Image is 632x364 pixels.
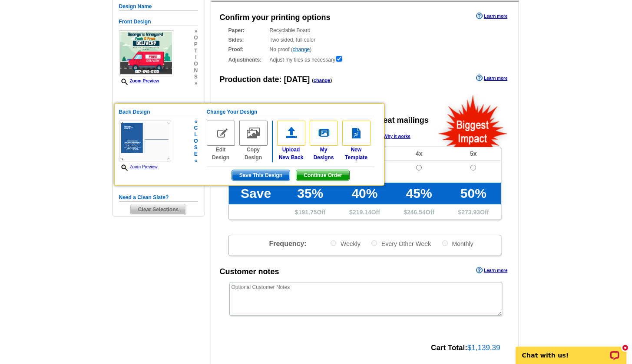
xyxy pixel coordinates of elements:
[220,12,331,23] div: Confirm your printing options
[310,121,338,161] a: MyDesigns
[119,79,159,83] a: Zoom Preview
[277,121,305,161] a: UploadNew Back
[119,193,198,202] h5: Need a Clean Slate?
[194,28,198,35] span: »
[220,74,332,85] div: Production date:
[232,170,290,181] button: Save This Design
[194,138,198,144] span: o
[119,18,198,26] h5: Front Design
[284,75,310,84] span: [DATE]
[476,75,507,82] a: Learn more
[194,35,198,41] span: o
[277,121,305,146] img: upload-front.gif
[283,183,338,204] td: 35%
[467,344,500,352] span: $1,139.39
[194,54,198,61] span: i
[207,121,235,146] img: edit-design-no.gif
[283,204,338,220] td: $ Off
[228,56,267,64] strong: Adjustments:
[194,125,198,131] span: c
[461,209,480,216] span: 273.93
[194,80,198,87] span: »
[119,30,173,76] img: small-thumb.jpg
[510,337,632,364] iframe: LiveChat chat widget
[220,266,279,278] div: Customer notes
[194,118,198,125] span: «
[476,13,507,20] a: Learn more
[371,240,377,246] input: Every Other Week
[194,74,198,80] span: s
[207,121,235,161] a: Edit Design
[310,121,338,146] img: my-designs.gif
[437,94,509,147] img: biggestImpact.png
[194,144,198,151] span: s
[296,170,349,180] span: Continue Order
[342,121,371,161] a: NewTemplate
[194,67,198,74] span: n
[194,131,198,138] span: l
[431,344,467,352] strong: Cart Total:
[446,147,500,161] td: 5x
[119,164,158,169] a: Zoom Preview
[338,183,392,204] td: 40%
[119,3,198,11] h5: Design Name
[194,48,198,54] span: t
[441,239,473,248] label: Monthly
[353,209,371,216] span: 219.14
[446,204,500,220] td: $ Off
[119,108,198,116] h5: Back Design
[330,239,361,248] label: Weekly
[442,240,448,246] input: Monthly
[207,108,375,116] h5: Change Your Design
[476,267,507,274] a: Learn more
[232,170,290,180] span: Save This Design
[376,132,410,141] a: Why it works
[312,78,332,83] span: ( )
[338,204,392,220] td: $ Off
[269,240,306,247] span: Frequency:
[228,26,267,34] strong: Paper:
[228,36,267,44] strong: Sides:
[228,46,501,53] div: No proof ( )
[228,55,501,64] div: Adjust my files as necessary
[392,204,446,220] td: $ Off
[228,36,501,44] div: Two sided, full color
[194,151,198,157] span: e
[194,157,198,164] span: «
[239,121,268,161] a: Copy Design
[293,46,310,52] a: change
[239,121,268,146] img: copy-design-no.gif
[392,147,446,161] td: 4x
[314,78,331,83] a: change
[407,209,426,216] span: 246.54
[446,183,500,204] td: 50%
[298,209,317,216] span: 191.75
[228,26,501,34] div: Recyclable Board
[119,121,171,161] img: small-thumb.jpg
[194,61,198,67] span: o
[229,183,283,204] td: Save
[371,239,431,248] label: Every Other Week
[296,170,350,181] button: Continue Order
[131,204,186,215] span: Clear Selections
[194,41,198,48] span: p
[392,183,446,204] td: 45%
[342,121,371,146] img: new-template.gif
[228,46,267,53] strong: Proof:
[331,240,336,246] input: Weekly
